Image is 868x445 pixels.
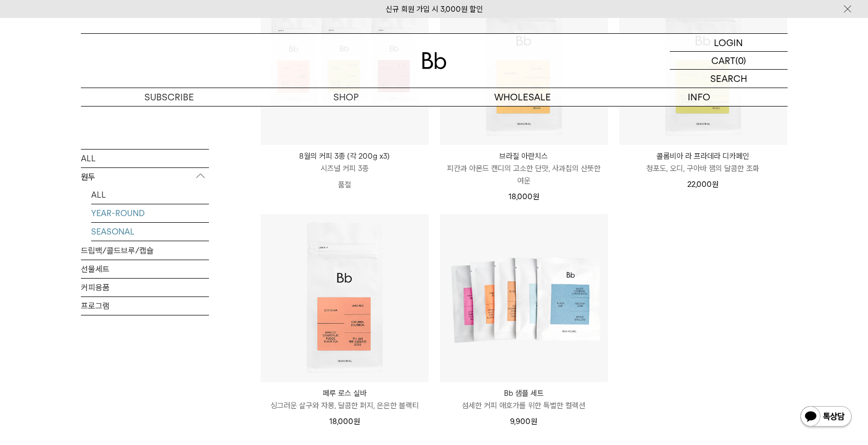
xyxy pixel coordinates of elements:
[329,417,360,426] span: 18,000
[510,417,537,426] span: 9,900
[81,241,209,259] a: 드립백/콜드브루/캡슐
[81,278,209,296] a: 커피용품
[434,88,611,106] p: WHOLESALE
[619,150,787,175] a: 콜롬비아 라 프라데라 디카페인 청포도, 오디, 구아바 잼의 달콤한 조화
[531,417,537,426] span: 원
[509,192,539,201] span: 18,000
[261,175,429,195] p: 품절
[91,204,209,222] a: YEAR-ROUND
[440,150,608,187] a: 브라질 아란치스 피칸과 아몬드 캔디의 고소한 단맛, 사과칩의 산뜻한 여운
[422,52,447,69] img: 로고
[258,88,434,106] a: SHOP
[91,222,209,240] a: SEASONAL
[81,88,258,106] a: SUBSCRIBE
[670,34,788,52] a: LOGIN
[440,387,608,399] p: Bb 샘플 세트
[440,399,608,412] p: 섬세한 커피 애호가를 위한 특별한 컬렉션
[440,162,608,187] p: 피칸과 아몬드 캔디의 고소한 단맛, 사과칩의 산뜻한 여운
[533,192,539,201] span: 원
[386,5,483,14] a: 신규 회원 가입 시 3,000원 할인
[81,296,209,314] a: 프로그램
[261,399,429,412] p: 싱그러운 살구와 자몽, 달콤한 퍼지, 은은한 블랙티
[81,167,209,186] p: 원두
[619,150,787,162] p: 콜롬비아 라 프라데라 디카페인
[611,88,788,106] p: INFO
[440,214,608,382] img: Bb 샘플 세트
[353,417,360,426] span: 원
[440,150,608,162] p: 브라질 아란치스
[619,162,787,175] p: 청포도, 오디, 구아바 잼의 달콤한 조화
[261,162,429,175] p: 시즈널 커피 3종
[799,405,853,430] img: 카카오톡 채널 1:1 채팅 버튼
[714,34,743,51] p: LOGIN
[711,52,735,69] p: CART
[261,150,429,175] a: 8월의 커피 3종 (각 200g x3) 시즈널 커피 3종
[735,52,746,69] p: (0)
[687,180,718,189] span: 22,000
[710,70,747,88] p: SEARCH
[440,387,608,412] a: Bb 샘플 세트 섬세한 커피 애호가를 위한 특별한 컬렉션
[91,185,209,203] a: ALL
[261,214,429,382] img: 페루 로스 실바
[81,149,209,167] a: ALL
[261,150,429,162] p: 8월의 커피 3종 (각 200g x3)
[712,180,718,189] span: 원
[670,52,788,70] a: CART (0)
[261,387,429,412] a: 페루 로스 실바 싱그러운 살구와 자몽, 달콤한 퍼지, 은은한 블랙티
[81,260,209,278] a: 선물세트
[261,387,429,399] p: 페루 로스 실바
